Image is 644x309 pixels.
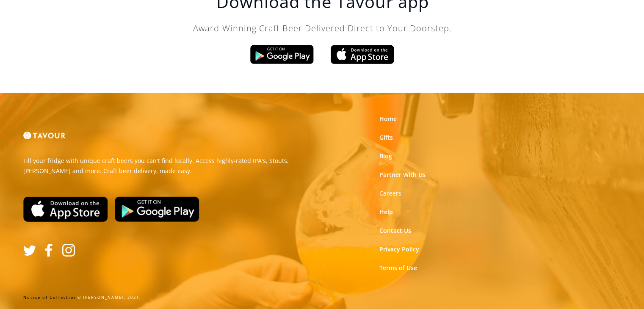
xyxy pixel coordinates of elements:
a: Contact Us [379,226,411,235]
p: Award-Winning Craft Beer Delivered Direct to Your Doorstep. [153,22,492,35]
a: Gifts [379,133,393,142]
p: Fill your fridge with unique craft beers you can't find locally. Access highly-rated IPA's, Stout... [23,156,316,176]
a: Terms of Use [379,264,417,272]
strong: Careers [379,189,401,197]
a: Partner With Us [379,171,426,179]
a: Help [379,208,393,216]
a: Blog [379,152,392,160]
a: Privacy Policy [379,245,419,254]
a: Careers [379,189,401,198]
a: Notice of Collection [23,295,77,300]
div: © [PERSON_NAME], 2021. [23,295,621,301]
a: Home [379,115,397,123]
